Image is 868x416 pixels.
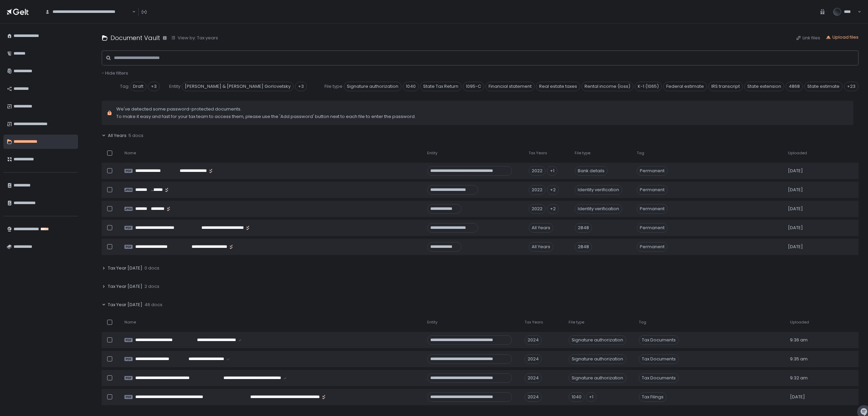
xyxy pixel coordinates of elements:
span: Signature authorization [344,82,401,91]
span: 46 docs [144,302,162,308]
span: Tax Year [DATE] [108,302,142,308]
span: 2 docs [144,283,159,290]
span: Tax Year [DATE] [108,283,142,290]
span: Tax Years [529,151,547,156]
div: 2024 [525,354,542,364]
span: Name [124,151,136,156]
div: +3 [295,82,307,91]
span: Tag [639,320,646,325]
div: Signature authorization [569,335,626,345]
span: Financial statement [486,82,535,91]
div: Signature authorization [569,373,626,383]
span: Permanent [637,204,668,214]
div: +23 [844,82,859,91]
span: Uploaded [788,151,807,156]
span: 1040 [403,82,419,91]
div: 2848 [575,242,592,252]
span: Permanent [637,185,668,195]
div: +3 [148,82,160,91]
span: 1095-C [463,82,484,91]
span: We've detected some password-protected documents. [116,106,416,112]
div: +1 [586,392,596,402]
span: Entity [169,83,180,90]
div: Identity verification [575,204,622,214]
div: 2022 [529,166,546,176]
div: All Years [529,242,553,252]
span: Permanent [637,242,668,252]
span: State Tax Return [420,82,461,91]
span: Federal estimate [663,82,707,91]
span: [DATE] [790,394,805,400]
span: Tax Filings [639,392,667,402]
div: All Years [529,223,553,233]
span: Name [124,320,136,325]
span: Real estate taxes [536,82,580,91]
button: - Hide filters [102,70,128,76]
span: Entity [427,320,437,325]
span: 9:35 am [790,356,808,362]
span: [DATE] [788,168,803,174]
span: File type [569,320,584,325]
span: Draft [130,82,146,91]
span: 0 docs [144,265,159,271]
button: Link files [796,35,820,41]
div: Bank details [575,166,608,176]
div: +1 [547,166,557,176]
span: State estimate [804,82,843,91]
span: Uploaded [790,320,809,325]
div: Identity verification [575,185,622,195]
span: To make it easy and fast for your tax team to access them, please use the 'Add password' button n... [116,114,416,120]
div: Search for option [41,5,136,19]
span: [DATE] [788,244,803,250]
span: Tax Documents [639,354,679,364]
div: 2022 [529,204,546,214]
div: 2024 [525,373,542,383]
span: Tax Documents [639,335,679,345]
span: 4868 [786,82,803,91]
span: File type [575,151,590,156]
span: Tax Years [525,320,543,325]
button: Upload files [826,34,859,40]
span: Tag [637,151,644,156]
span: [DATE] [788,187,803,193]
h1: Document Vault [111,33,160,42]
span: [DATE] [788,225,803,231]
div: 2022 [529,185,546,195]
span: Permanent [637,166,668,176]
button: View by: Tax years [171,35,218,41]
span: 9:32 am [790,375,808,381]
span: [PERSON_NAME] & [PERSON_NAME] Gorlovetsky [182,82,294,91]
div: 2024 [525,392,542,402]
div: 2848 [575,223,592,233]
div: +2 [547,185,559,195]
div: +2 [547,204,559,214]
span: 5 docs [129,133,143,139]
span: [DATE] [788,206,803,212]
span: Rental income (loss) [581,82,633,91]
div: Signature authorization [569,354,626,364]
span: Entity [427,151,437,156]
span: Tax Documents [639,373,679,383]
span: - Hide filters [102,70,128,76]
span: State extension [744,82,784,91]
span: Tax Year [DATE] [108,265,142,271]
div: 2024 [525,335,542,345]
span: 9:36 am [790,337,808,343]
span: K-1 (1065) [635,82,662,91]
span: File type [324,83,342,90]
span: IRS transcript [708,82,743,91]
span: All Years [108,133,126,139]
span: Permanent [637,223,668,233]
div: 1040 [569,392,585,402]
span: Tag [120,83,129,90]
